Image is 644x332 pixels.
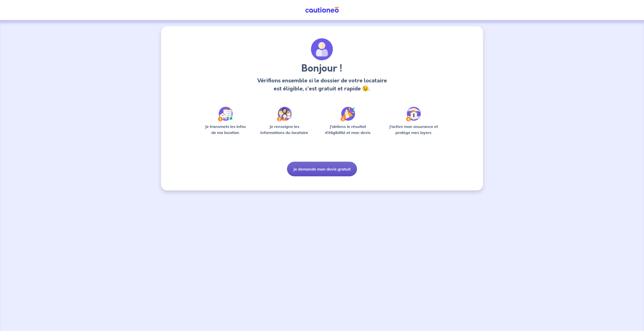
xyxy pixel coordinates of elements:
[201,123,249,136] p: Je transmets les infos de ma location
[277,107,292,121] img: /static/c0a346edaed446bb123850d2d04ad552/Step-2.svg
[406,107,421,121] img: /static/bfff1cf634d835d9112899e6a3df1a5d/Step-4.svg
[311,38,333,60] img: archivate
[256,62,388,75] h3: Bonjour !
[256,77,388,93] p: Vérifions ensemble si le dossier de votre locataire est éligible, c’est gratuit et rapide 😉.
[303,7,341,13] img: Cautioneo
[384,123,443,136] p: J’active mon assurance et protège mes loyers
[218,107,233,121] img: /static/90a569abe86eec82015bcaae536bd8e6/Step-1.svg
[319,123,376,136] p: J’obtiens le résultat d’éligibilité et mon devis
[340,107,355,121] img: /static/f3e743aab9439237c3e2196e4328bba9/Step-3.svg
[287,162,357,176] button: Je demande mon devis gratuit
[257,123,311,136] p: Je renseigne les informations du locataire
